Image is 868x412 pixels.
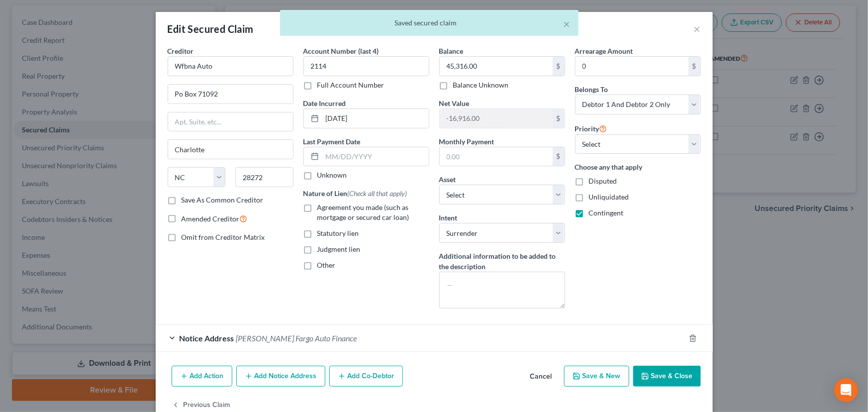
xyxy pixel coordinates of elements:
span: Agreement you made (such as mortgage or secured car loan) [317,203,409,221]
span: Contingent [589,208,624,217]
span: Belongs To [575,85,608,94]
label: Net Value [439,98,470,108]
div: $ [688,57,700,76]
label: Date Incurred [303,98,346,108]
label: Monthly Payment [439,136,494,147]
label: Priority [575,122,607,134]
div: $ [553,109,565,128]
span: Creditor [168,47,194,55]
span: Judgment lien [317,245,361,253]
input: 0.00 [440,109,553,128]
label: Additional information to be added to the description [439,251,565,272]
input: MM/DD/YYYY [322,109,429,128]
label: Save As Common Creditor [182,195,264,205]
span: (Check all that apply) [348,189,407,198]
span: Statutory lien [317,229,359,237]
label: Arrearage Amount [575,46,633,56]
input: Enter city... [168,140,293,159]
label: Full Account Number [317,80,385,90]
span: Disputed [589,177,617,185]
span: [PERSON_NAME] Fargo Auto Finance [236,333,357,343]
label: Choose any that apply [575,162,701,172]
div: $ [553,147,565,166]
input: 0.00 [576,57,688,76]
button: Add Action [172,366,232,387]
label: Unknown [317,170,347,180]
input: Enter zip... [235,167,293,187]
input: Apt, Suite, etc... [168,112,293,131]
label: Account Number (last 4) [303,46,379,56]
button: Cancel [522,367,560,387]
label: Balance Unknown [453,80,509,90]
input: Enter address... [168,85,293,103]
span: Amended Creditor [182,214,240,223]
div: $ [553,57,565,76]
button: Save & Close [633,366,701,387]
button: Add Notice Address [236,366,325,387]
button: Add Co-Debtor [329,366,403,387]
input: MM/DD/YYYY [322,147,429,166]
button: Save & New [564,366,629,387]
label: Intent [439,212,458,223]
input: Search creditor by name... [168,56,293,76]
span: Omit from Creditor Matrix [182,233,265,241]
div: Saved secured claim [288,18,571,28]
div: Open Intercom Messenger [834,378,858,402]
span: Unliquidated [589,193,629,201]
input: 0.00 [440,147,553,166]
span: Other [317,261,336,269]
input: XXXX [303,56,429,76]
button: × [564,18,571,30]
span: Asset [439,175,456,184]
input: 0.00 [440,57,553,76]
label: Nature of Lien [303,188,407,199]
span: Notice Address [180,333,234,343]
label: Balance [439,46,464,56]
label: Last Payment Date [303,136,361,147]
